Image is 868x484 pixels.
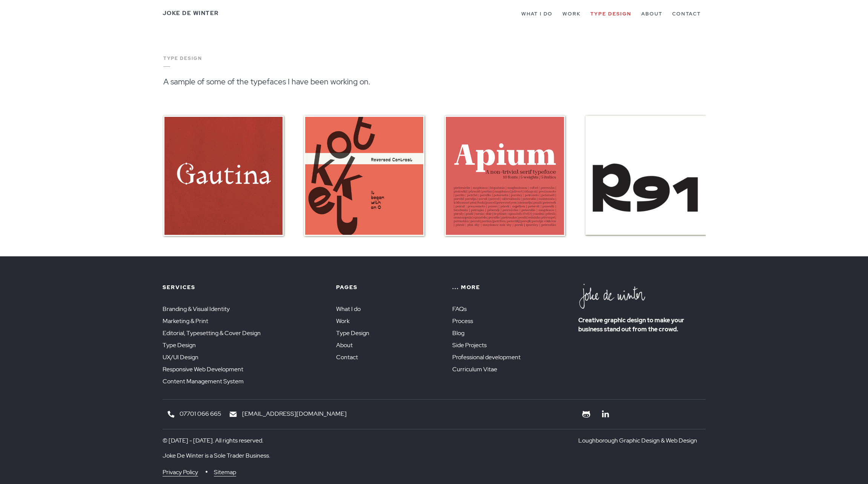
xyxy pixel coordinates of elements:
[452,353,521,361] a: Professional development
[590,11,631,17] a: Type Design
[163,365,243,373] a: Responsive Web Development
[163,468,198,476] a: Privacy Policy
[578,283,646,309] img: Joke De Winter logo.
[452,317,473,325] a: Process
[163,317,208,325] a: Marketing & Print
[452,365,497,373] a: Curriculum Vitae
[445,116,565,236] a: Apium, a non-trivial serif typeface. Apium Apium is a non-trivial serif typeface. Inspired by the...
[641,11,662,17] a: About
[445,116,565,236] img: Apium, a non-trivial serif typeface.
[336,283,452,297] h4: Pages
[336,305,361,313] a: What I do
[452,329,464,337] a: Blog
[163,436,391,451] p: © [DATE] - [DATE]. All rights reserved.
[163,329,261,337] a: Editorial, Typesetting & Cover Design
[163,353,198,361] a: UX/UI Design
[578,437,697,444] a: Loughborough Graphic Design & Web Design
[336,353,358,361] a: Contact
[562,11,581,17] a: Work
[163,9,219,17] a: Joke De Winter
[242,410,347,418] a: [EMAIL_ADDRESS][DOMAIN_NAME]
[336,329,369,337] a: Type Design
[452,305,467,313] a: FAQs
[163,451,391,466] p: Joke De Winter is a Sole Trader Business.
[585,116,706,235] a: R91 A geometic exploration with loose railway ties.
[163,377,244,385] a: Content Management System
[521,11,553,17] a: What I do
[452,341,487,349] a: Side Projects
[163,305,230,313] a: Branding & Visual Identity
[336,341,353,349] a: About
[672,11,701,17] a: Contact
[336,317,350,325] a: Work
[180,410,221,418] a: 07701 066 665
[163,55,329,76] p: Type Design
[578,316,703,340] p: Creative graphic design to make your business stand out from the crowd.
[304,116,424,236] a: Tokkel A reversed contrast sans-serif typeface.
[452,283,568,297] h4: ... More
[163,76,454,96] p: A sample of some of the typefaces I have been working on.
[163,116,284,236] a: Gautina Type revival project based on type found in book printed in [DATE] by Florentius de [GEOG...
[214,468,236,476] a: Sitemap
[163,341,196,349] a: Type Design
[163,283,336,297] h4: Services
